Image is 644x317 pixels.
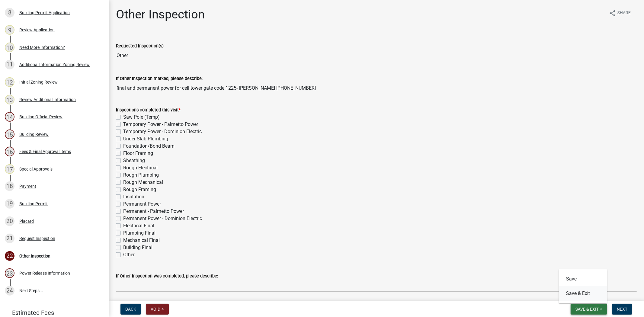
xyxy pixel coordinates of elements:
label: If Other Inspection was completed, please describe: [116,274,218,278]
label: Permanent - Palmetto Power [123,208,184,215]
label: Building Final [123,244,152,251]
div: 22 [5,251,14,261]
label: Rough Electrical [123,164,158,171]
span: Void [151,307,160,312]
label: Rough Plumbing [123,171,159,179]
div: 8 [5,8,14,18]
label: Permanent Power - Dominion Electric [123,215,202,222]
div: 17 [5,164,14,174]
label: Insulation [123,193,144,200]
span: Save & Exit [575,307,599,312]
div: Need More Information? [19,45,65,50]
button: Save & Exit [571,304,607,315]
label: Saw Pole (Temp) [123,114,160,121]
label: Rough Framing [123,186,156,193]
div: 23 [5,268,14,278]
span: Next [617,307,627,312]
div: Building Official Review [19,115,62,119]
span: Back [125,307,136,312]
label: Foundation/Bond Beam [123,142,175,150]
div: Request Inspection [19,236,55,241]
button: Back [120,304,141,315]
div: 15 [5,130,14,139]
label: Electrical Final [123,222,154,229]
div: Other Inspection [19,254,50,258]
div: Initial Zoning Review [19,80,58,84]
label: Other [123,251,135,258]
div: Payment [19,184,36,188]
div: Special Approvals [19,167,53,171]
i: share [609,10,616,17]
div: Additional Information Zoning Review [19,62,90,67]
label: Requested Inspection(s) [116,44,164,48]
div: Building Review [19,132,49,136]
div: 20 [5,216,14,226]
button: Next [612,304,632,315]
label: Permanent Power [123,200,161,208]
div: 10 [5,43,14,52]
label: Mechanical Final [123,237,160,244]
button: Save [559,272,607,286]
span: Share [617,10,631,17]
div: 12 [5,77,14,87]
div: 18 [5,181,14,191]
label: Under Slab Plumbing [123,135,168,142]
label: Sheathing [123,157,145,164]
div: Review Application [19,28,55,32]
label: Inspections completed this visit [116,108,181,112]
div: 11 [5,60,14,69]
button: Void [146,304,169,315]
div: 21 [5,234,14,243]
label: Temporary Power - Palmetto Power [123,121,198,128]
label: Rough Mechanical [123,179,163,186]
div: 24 [5,286,14,296]
div: Building Permit [19,202,48,206]
h1: Other Inspection [116,7,205,22]
div: Save & Exit [559,269,607,303]
div: Power Release Information [19,271,70,275]
label: If Other Inspection marked, please describe: [116,77,203,81]
div: Review Additional Information [19,98,76,102]
label: Temporary Power - Dominion Electric [123,128,202,135]
div: 16 [5,147,14,156]
div: Fees & Final Approval Items [19,149,71,154]
div: 9 [5,25,14,35]
div: Building Permit Application [19,11,70,15]
label: Plumbing Final [123,229,155,237]
label: Floor Framing [123,150,153,157]
div: 13 [5,95,14,104]
div: Placard [19,219,34,223]
div: 14 [5,112,14,122]
button: Save & Exit [559,286,607,301]
button: shareShare [604,7,636,19]
div: 19 [5,199,14,209]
